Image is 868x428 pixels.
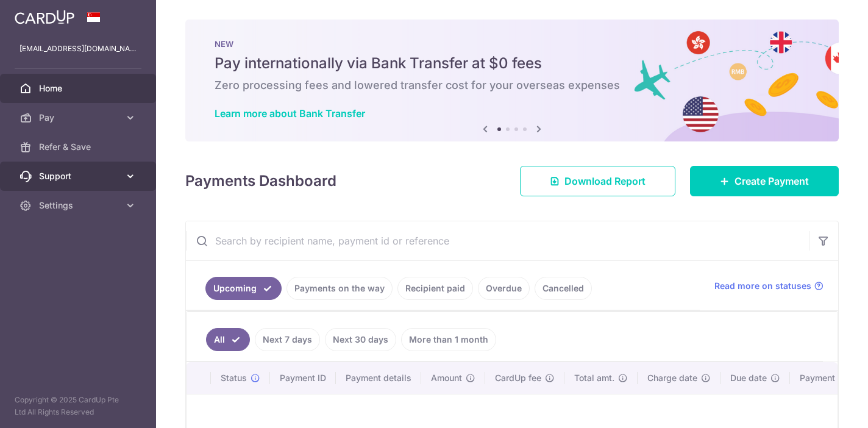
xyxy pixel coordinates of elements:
a: Recipient paid [397,277,473,300]
th: Payment ID [270,362,336,394]
span: Status [221,372,247,384]
a: Next 30 days [325,328,396,351]
a: Payments on the way [286,277,393,300]
span: Total amt. [574,372,614,384]
span: Create Payment [735,174,809,188]
h6: Zero processing fees and lowered transfer cost for your overseas expenses [215,78,809,93]
a: Create Payment [690,166,839,196]
span: Read more on statuses [714,280,811,292]
span: CardUp fee [495,372,541,384]
span: Support [39,170,119,182]
a: Download Report [520,166,675,196]
span: Pay [39,112,119,124]
p: [EMAIL_ADDRESS][DOMAIN_NAME] [20,43,137,55]
h4: Payments Dashboard [185,170,336,192]
span: Settings [39,199,119,212]
a: Upcoming [205,277,282,300]
span: Charge date [647,372,697,384]
img: CardUp [15,10,74,24]
a: Cancelled [535,277,592,300]
input: Search by recipient name, payment id or reference [186,221,809,260]
h5: Pay internationally via Bank Transfer at $0 fees [215,54,809,73]
th: Payment details [336,362,421,394]
a: All [206,328,250,351]
a: Read more on statuses [714,280,824,292]
a: Learn more about Bank Transfer [215,107,365,119]
span: Amount [431,372,462,384]
a: More than 1 month [401,328,496,351]
a: Next 7 days [255,328,320,351]
p: NEW [215,39,809,49]
span: Refer & Save [39,141,119,153]
a: Overdue [478,277,530,300]
span: Home [39,82,119,95]
span: Due date [730,372,767,384]
span: Download Report [564,174,646,188]
img: Bank transfer banner [185,20,839,141]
